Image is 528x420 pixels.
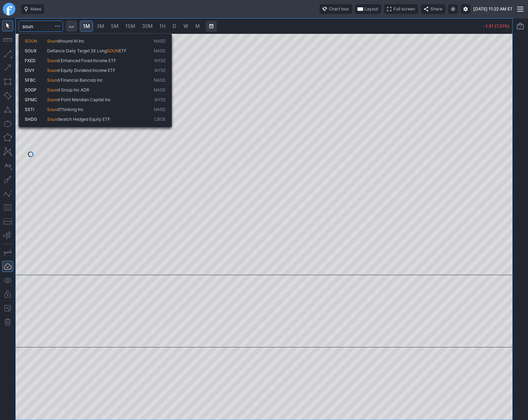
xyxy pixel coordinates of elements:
[483,24,510,28] p: -1.31 (7.31%)
[30,6,41,13] span: Ideas
[119,48,127,53] span: ETF
[2,317,13,328] button: Remove all autosaved drawings
[2,247,13,258] button: Drawing mode: Single
[355,4,381,14] button: Layout
[2,104,13,115] button: Triangle
[57,68,115,73] span: d Equity Dividend Income ETF
[83,23,90,29] span: 1M
[93,21,107,32] a: 3M
[47,68,57,73] span: Soun
[57,97,111,102] span: d Point Meridian Capital Inc
[57,58,116,63] span: d Enhanced Fixed Income ETF
[2,303,13,314] button: Add note
[159,23,165,29] span: 1H
[461,4,470,14] button: Settings
[2,118,13,129] button: Ellipse
[448,4,458,14] button: Toggle light mode
[25,78,36,83] span: SFBC
[2,216,13,227] button: Position
[47,78,57,83] span: Soun
[25,117,37,122] span: SHDG
[154,58,166,64] span: NYSE
[2,275,13,286] button: Hide drawings
[2,76,13,87] button: Rectangle
[2,202,13,213] button: Fibonacci retracements
[47,58,57,63] span: Soun
[25,97,37,102] span: SPMC
[2,132,13,143] button: Polygon
[195,23,200,29] span: M
[25,87,37,93] span: SOGP
[57,38,84,44] span: dHound AI Inc
[2,62,13,73] button: Arrow
[192,21,203,32] a: M
[2,261,13,272] button: Drawings Autosave: On
[154,107,166,113] span: NASD
[384,4,418,14] button: Full screen
[142,23,153,29] span: 30M
[53,21,62,32] button: Search
[57,117,110,122] span: dwatch Hedged Equity ETF
[154,48,166,54] span: NASD
[21,4,44,14] button: Ideas
[2,160,13,171] button: Text
[2,48,13,59] button: Line
[2,90,13,101] button: Rotated rectangle
[430,6,442,13] span: Share
[180,21,191,32] a: W
[57,78,103,83] span: d Financial Bancorp Inc
[3,3,15,15] a: Finviz.com
[515,21,526,32] button: Portfolio watchlist
[47,38,57,44] span: Soun
[2,34,13,45] button: Measure
[47,48,107,53] span: Defiance Daily Target 2X Long
[364,6,378,13] span: Layout
[57,87,89,93] span: d Group Inc ADR
[139,21,156,32] a: 30M
[111,23,119,29] span: 5M
[2,20,13,31] button: Mouse
[25,107,34,112] span: SSTI
[421,4,445,14] button: Share
[173,23,176,29] span: D
[154,78,166,83] span: NASD
[2,289,13,300] button: Lock drawings
[80,21,93,32] a: 1M
[66,21,77,32] button: Interval
[393,6,415,13] span: Full screen
[206,21,217,32] button: Range
[2,174,13,185] button: Brush
[156,21,168,32] a: 1H
[18,21,63,32] input: Search
[47,87,57,93] span: Soun
[2,230,13,241] button: Anchored VWAP
[2,146,13,157] button: XABCD
[108,21,122,32] a: 5M
[319,4,352,14] button: Chart tour
[107,48,119,53] span: SOUN
[2,188,13,199] button: Elliott waves
[25,58,36,63] span: FXED
[154,38,166,44] span: NASD
[47,107,57,112] span: Soun
[473,6,513,13] span: [DATE] 11:22 AM ET
[122,21,138,32] a: 15M
[47,97,57,102] span: Soun
[329,6,349,13] span: Chart tour
[25,68,35,73] span: DIVY
[25,48,37,53] span: SOUX
[154,117,166,123] span: CBOE
[97,23,104,29] span: 3M
[47,117,57,122] span: Soun
[169,21,180,32] a: D
[154,97,166,103] span: NYSE
[25,38,37,44] span: SOUN
[57,107,84,112] span: dThinking Inc
[154,68,166,74] span: NYSE
[125,23,135,29] span: 15M
[18,33,172,127] div: Search
[154,87,166,93] span: NASD
[183,23,188,29] span: W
